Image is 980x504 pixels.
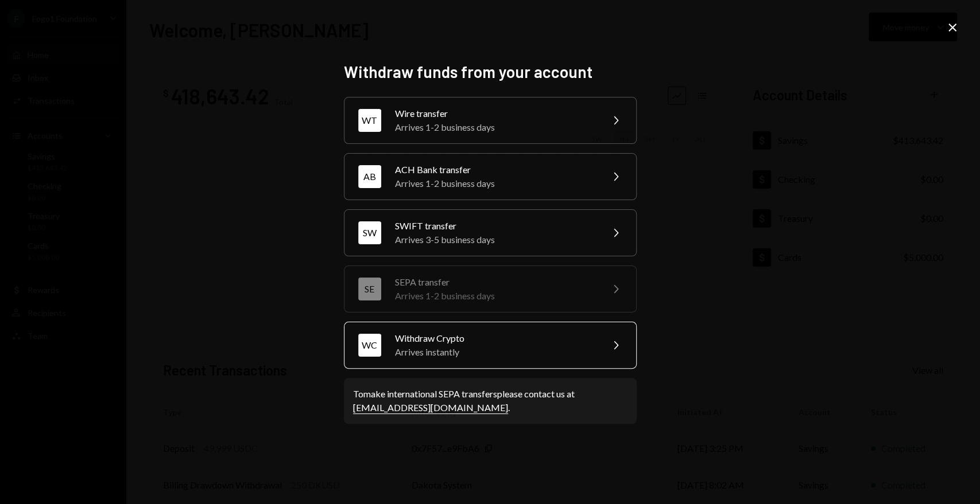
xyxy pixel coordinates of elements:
[395,177,595,190] div: Arrives 1-2 business days
[395,107,595,120] div: Wire transfer
[358,165,381,188] div: AB
[358,109,381,132] div: WT
[344,265,637,312] button: SESEPA transferArrives 1-2 business days
[353,402,508,414] a: [EMAIL_ADDRESS][DOMAIN_NAME]
[395,331,595,345] div: Withdraw Crypto
[344,153,637,200] button: ABACH Bank transferArrives 1-2 business days
[344,97,637,144] button: WTWire transferArrives 1-2 business days
[344,209,637,256] button: SWSWIFT transferArrives 3-5 business days
[344,322,637,369] button: WCWithdraw CryptoArrives instantly
[395,275,595,289] div: SEPA transfer
[395,233,595,247] div: Arrives 3-5 business days
[395,120,595,134] div: Arrives 1-2 business days
[395,345,595,359] div: Arrives instantly
[358,278,381,300] div: SE
[395,219,595,233] div: SWIFT transfer
[344,61,637,83] h2: Withdraw funds from your account
[358,221,381,244] div: SW
[358,334,381,357] div: WC
[353,387,627,415] div: To make international SEPA transfers please contact us at .
[395,163,595,177] div: ACH Bank transfer
[395,289,595,303] div: Arrives 1-2 business days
